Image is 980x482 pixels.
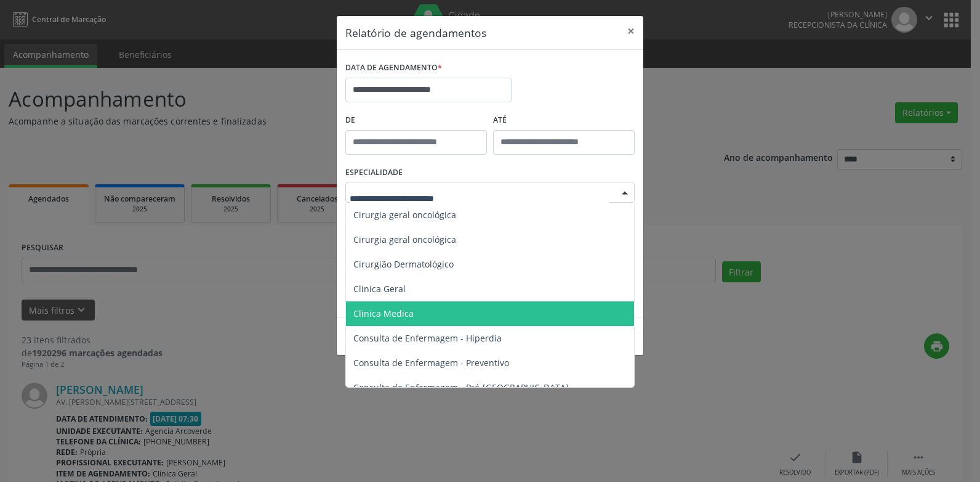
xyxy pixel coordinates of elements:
span: Cirurgião Dermatológico [353,258,454,270]
h5: Relatório de agendamentos [345,25,486,41]
span: Consulta de Enfermagem - Preventivo [353,357,509,369]
span: Clinica Geral [353,283,406,295]
button: Close [619,16,643,46]
label: De [345,111,487,130]
label: ATÉ [493,111,635,130]
span: Cirurgia geral oncológica [353,209,456,221]
label: DATA DE AGENDAMENTO [345,59,442,78]
span: Cirurgia geral oncológica [353,234,456,245]
label: ESPECIALIDADE [345,163,403,182]
span: Consulta de Enfermagem - Pré-[GEOGRAPHIC_DATA] [353,382,569,393]
span: Consulta de Enfermagem - Hiperdia [353,332,502,344]
span: Clinica Medica [353,308,414,319]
